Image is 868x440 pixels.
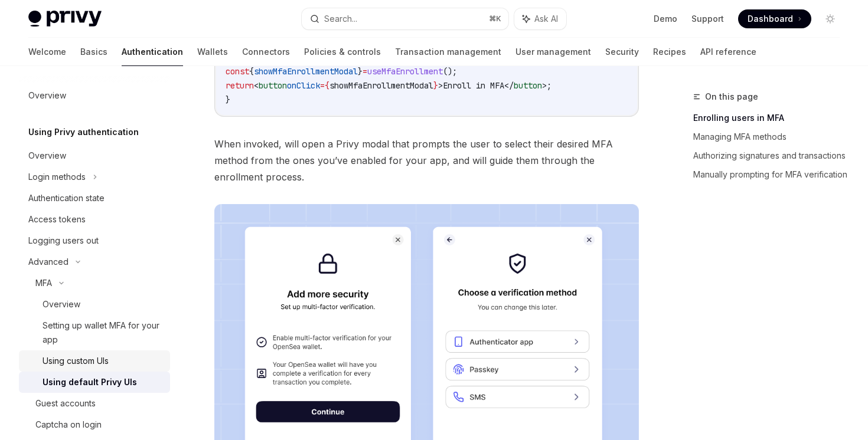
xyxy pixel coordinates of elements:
[19,294,170,315] a: Overview
[443,66,457,77] span: ();
[43,375,137,389] div: Using default Privy UIs
[654,13,677,25] a: Demo
[214,136,639,185] span: When invoked, will open a Privy modal that prompts the user to select their desired MFA method fr...
[28,88,66,103] div: Overview
[302,8,508,29] button: Search...⌘K
[605,38,639,66] a: Security
[122,38,183,66] a: Authentication
[395,38,501,66] a: Transaction management
[693,146,849,165] a: Authorizing signatures and transactions
[43,318,163,347] div: Setting up wallet MFA for your app
[433,80,438,91] span: }
[35,418,102,432] div: Captcha on login
[358,66,363,77] span: }
[19,350,170,372] a: Using custom UIs
[254,80,259,91] span: <
[325,80,329,91] span: {
[80,38,107,66] a: Basics
[259,80,287,91] span: button
[547,80,552,91] span: ;
[653,38,686,66] a: Recipes
[28,11,102,27] img: light logo
[438,80,443,91] span: >
[19,315,170,350] a: Setting up wallet MFA for your app
[43,297,80,311] div: Overview
[226,66,249,77] span: const
[28,170,86,184] div: Login methods
[748,13,793,25] span: Dashboard
[738,9,811,28] a: Dashboard
[249,66,254,77] span: {
[542,80,547,91] span: >
[367,66,443,77] span: useMfaEnrollment
[28,255,68,269] div: Advanced
[19,85,170,106] a: Overview
[19,188,170,209] a: Authentication state
[242,38,290,66] a: Connectors
[19,393,170,414] a: Guest accounts
[329,80,433,91] span: showMfaEnrollmentModal
[821,9,840,28] button: Toggle dark mode
[324,12,357,26] div: Search...
[700,38,756,66] a: API reference
[226,94,230,105] span: }
[693,165,849,184] a: Manually prompting for MFA verification
[19,145,170,166] a: Overview
[489,14,501,24] span: ⌘ K
[363,66,367,77] span: =
[19,372,170,393] a: Using default Privy UIs
[691,13,724,25] a: Support
[43,354,109,368] div: Using custom UIs
[28,125,139,139] h5: Using Privy authentication
[35,396,96,411] div: Guest accounts
[693,109,849,127] a: Enrolling users in MFA
[28,38,66,66] a: Welcome
[35,276,52,290] div: MFA
[515,38,591,66] a: User management
[28,234,99,248] div: Logging users out
[19,414,170,435] a: Captcha on login
[254,66,358,77] span: showMfaEnrollmentModal
[19,230,170,251] a: Logging users out
[320,80,325,91] span: =
[693,127,849,146] a: Managing MFA methods
[705,90,758,104] span: On this page
[19,209,170,230] a: Access tokens
[28,191,105,205] div: Authentication state
[28,149,66,163] div: Overview
[226,80,254,91] span: return
[287,80,320,91] span: onClick
[534,13,558,25] span: Ask AI
[514,80,542,91] span: button
[197,38,228,66] a: Wallets
[28,212,86,226] div: Access tokens
[504,80,514,91] span: </
[304,38,381,66] a: Policies & controls
[443,80,504,91] span: Enroll in MFA
[514,8,566,29] button: Ask AI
